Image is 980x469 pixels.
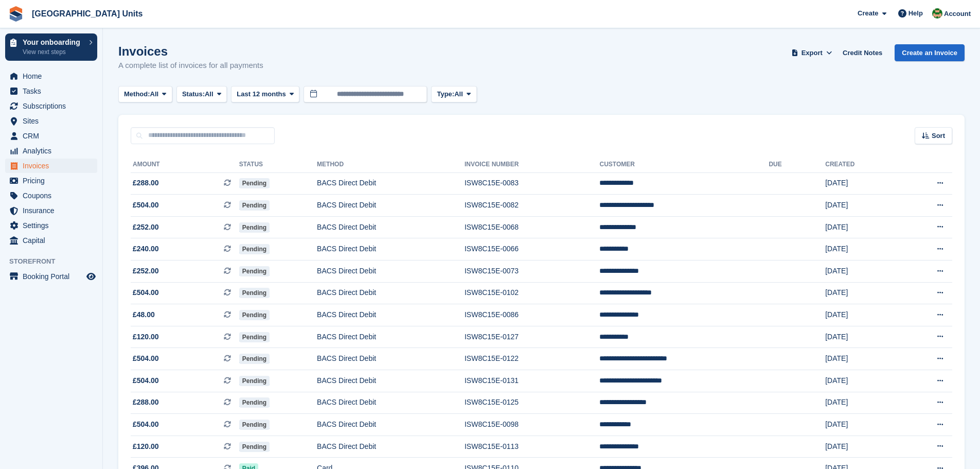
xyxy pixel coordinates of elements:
[133,419,159,430] span: £504.00
[317,348,465,370] td: BACS Direct Debit
[118,44,263,58] h1: Invoices
[5,33,97,61] a: Your onboarding View next steps
[23,129,84,143] span: CRM
[465,282,600,304] td: ISW8C15E-0102
[23,159,84,173] span: Invoices
[825,436,898,458] td: [DATE]
[133,309,155,320] span: £48.00
[23,84,84,98] span: Tasks
[133,266,159,276] span: £252.00
[465,172,600,195] td: ISW8C15E-0083
[599,157,769,173] th: Customer
[5,99,97,113] a: menu
[932,131,945,141] span: Sort
[431,86,476,103] button: Type: All
[317,282,465,304] td: BACS Direct Debit
[23,99,84,113] span: Subscriptions
[465,195,600,217] td: ISW8C15E-0082
[465,414,600,436] td: ISW8C15E-0098
[465,216,600,238] td: ISW8C15E-0068
[769,157,825,173] th: Due
[239,376,270,386] span: Pending
[825,216,898,238] td: [DATE]
[465,436,600,458] td: ISW8C15E-0113
[801,48,823,58] span: Export
[5,84,97,98] a: menu
[825,414,898,436] td: [DATE]
[239,332,270,342] span: Pending
[5,114,97,128] a: menu
[825,260,898,283] td: [DATE]
[839,44,886,61] a: Credit Notes
[317,172,465,195] td: BACS Direct Debit
[133,222,159,233] span: £252.00
[858,8,878,19] span: Create
[317,304,465,326] td: BACS Direct Debit
[23,173,84,188] span: Pricing
[8,6,24,22] img: stora-icon-8386f47178a22dfd0bd8f6a31ec36ba5ce8667c1dd55bd0f319d3a0aa187defe.svg
[239,354,270,364] span: Pending
[5,129,97,143] a: menu
[5,159,97,173] a: menu
[133,375,159,386] span: £504.00
[205,89,213,99] span: All
[317,370,465,392] td: BACS Direct Debit
[317,216,465,238] td: BACS Direct Debit
[465,157,600,173] th: Invoice Number
[239,266,270,276] span: Pending
[317,392,465,414] td: BACS Direct Debit
[239,420,270,430] span: Pending
[317,157,465,173] th: Method
[150,89,159,99] span: All
[825,195,898,217] td: [DATE]
[789,44,834,61] button: Export
[5,218,97,233] a: menu
[23,269,84,284] span: Booking Portal
[465,304,600,326] td: ISW8C15E-0086
[23,47,84,57] p: View next steps
[895,44,965,61] a: Create an Invoice
[9,256,102,267] span: Storefront
[825,326,898,348] td: [DATE]
[454,89,463,99] span: All
[23,114,84,128] span: Sites
[5,203,97,218] a: menu
[908,8,923,19] span: Help
[239,222,270,233] span: Pending
[118,60,263,72] p: A complete list of invoices for all payments
[133,353,159,364] span: £504.00
[133,244,159,254] span: £240.00
[239,178,270,188] span: Pending
[465,238,600,260] td: ISW8C15E-0066
[133,287,159,298] span: £504.00
[133,397,159,408] span: £288.00
[28,5,147,22] a: [GEOGRAPHIC_DATA] Units
[237,89,286,99] span: Last 12 months
[317,436,465,458] td: BACS Direct Debit
[133,441,159,452] span: £120.00
[465,392,600,414] td: ISW8C15E-0125
[465,260,600,283] td: ISW8C15E-0073
[5,144,97,158] a: menu
[131,157,239,173] th: Amount
[239,397,270,408] span: Pending
[465,326,600,348] td: ISW8C15E-0127
[825,304,898,326] td: [DATE]
[465,348,600,370] td: ISW8C15E-0122
[825,370,898,392] td: [DATE]
[5,69,97,83] a: menu
[239,244,270,254] span: Pending
[5,188,97,203] a: menu
[317,326,465,348] td: BACS Direct Debit
[825,157,898,173] th: Created
[239,288,270,298] span: Pending
[176,86,227,103] button: Status: All
[825,348,898,370] td: [DATE]
[437,89,454,99] span: Type:
[317,414,465,436] td: BACS Direct Debit
[23,144,84,158] span: Analytics
[23,233,84,248] span: Capital
[932,8,942,19] img: Ursula Johns
[182,89,205,99] span: Status:
[239,200,270,211] span: Pending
